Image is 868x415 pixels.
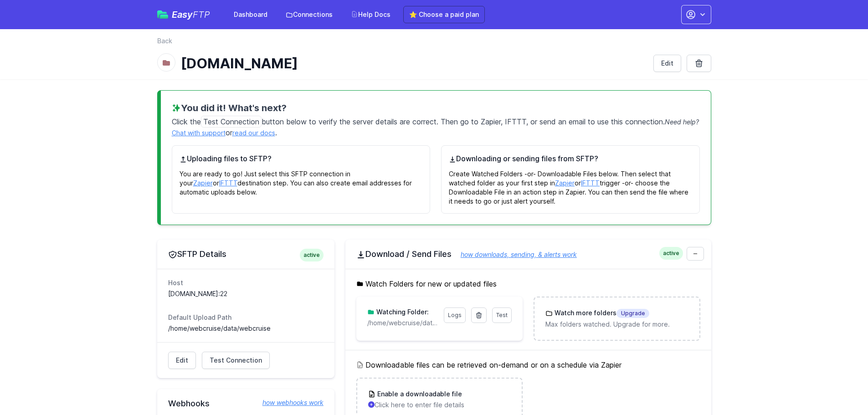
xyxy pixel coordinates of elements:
h2: SFTP Details [168,249,324,260]
h2: Webhooks [168,398,324,409]
a: ⭐ Choose a paid plan [403,6,485,23]
h4: Uploading files to SFTP? [180,153,423,164]
p: /home/webcruise/data/webcruise [367,318,438,328]
a: Back [157,36,172,46]
span: Test Connection [210,356,262,365]
span: Test Connection [201,116,262,128]
a: Logs [444,307,466,323]
h5: Watch Folders for new or updated files [356,278,700,289]
a: IFTTT [581,179,600,187]
a: Chat with support [172,129,226,137]
img: easyftp_logo.png [157,10,168,19]
a: Zapier [193,179,213,187]
a: Zapier [555,179,575,187]
a: Watch more foldersUpgrade Max folders watched. Upgrade for more. [534,297,699,340]
span: FTP [193,9,210,20]
h1: [DOMAIN_NAME] [181,55,646,72]
span: active [659,247,683,260]
span: Need help? [665,118,699,126]
a: how downloads, sending, & alerts work [452,251,577,258]
p: You are ready to go! Just select this SFTP connection in your or destination step. You can also c... [180,164,423,197]
a: Edit [168,352,196,369]
h3: You did it! What's next? [172,102,700,114]
a: Edit [653,55,681,72]
dd: [DOMAIN_NAME]:22 [168,289,324,298]
p: Click the button below to verify the server details are correct. Then go to Zapier, IFTTT, or sen... [172,114,700,138]
a: Connections [280,6,338,23]
h3: Enable a downloadable file [375,389,462,399]
a: IFTTT [219,179,237,187]
dt: Host [168,278,324,287]
a: Test [492,307,512,323]
p: Click here to enter file details [368,400,511,410]
nav: Breadcrumb [157,36,711,51]
p: Create Watched Folders -or- Downloadable Files below. Then select that watched folder as your fir... [449,164,692,206]
a: how webhooks work [253,398,324,407]
p: Max folders watched. Upgrade for more. [545,320,688,329]
h5: Downloadable files can be retrieved on-demand or on a schedule via Zapier [356,359,700,370]
h2: Download / Send Files [356,249,700,260]
a: Dashboard [228,6,273,23]
h4: Downloading or sending files from SFTP? [449,153,692,164]
span: active [300,249,324,261]
h3: Watching Folder: [375,307,429,317]
span: Test [496,312,508,318]
dd: /home/webcruise/data/webcruise [168,324,324,333]
dt: Default Upload Path [168,313,324,322]
a: Test Connection [202,352,270,369]
a: EasyFTP [157,10,210,19]
span: Upgrade [616,309,649,318]
span: Easy [172,10,210,19]
h3: Watch more folders [553,308,649,318]
a: Help Docs [345,6,396,23]
a: read our docs [232,129,275,137]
